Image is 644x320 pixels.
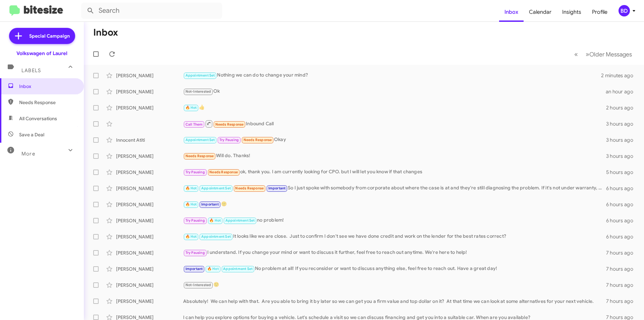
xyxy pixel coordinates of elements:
div: 🙂 [183,281,606,289]
span: Not-Interested [185,89,211,94]
a: Special Campaign [9,28,75,44]
div: an hour ago [606,88,639,95]
span: Not-Interested [185,283,211,287]
span: Try Pausing [185,218,205,223]
div: 7 hours ago [606,249,639,256]
span: 🔥 Hot [185,105,197,110]
span: » [586,50,589,58]
div: 6 hours ago [606,185,639,192]
nav: Page navigation example [571,47,636,61]
div: 5 hours ago [606,169,639,176]
div: Inbound Call [183,120,606,128]
span: Try Pausing [185,250,205,255]
div: 7 hours ago [606,298,639,305]
div: I understand. If you change your mind or want to discuss it further, feel free to reach out anyti... [183,249,606,257]
span: Needs Response [215,122,244,127]
div: [PERSON_NAME] [116,88,183,95]
a: Calendar [524,2,557,22]
span: Try Pausing [185,170,205,174]
div: 6 hours ago [606,217,639,224]
div: Volkswagen of Laurel [16,50,67,57]
div: [PERSON_NAME] [116,266,183,272]
div: Absolutely! We can help with that. Are you able to bring it by later so we can get you a firm val... [183,298,606,305]
div: [PERSON_NAME] [116,104,183,111]
div: no problem! [183,217,606,224]
span: Appointment Set [201,234,231,239]
button: Previous [570,47,582,61]
div: 3 hours ago [606,153,639,159]
span: Appointment Set [201,186,231,190]
div: 🙂 [183,200,606,208]
div: So I just spoke with somebody from corporate about where the case is at and they're still diagnos... [183,184,606,192]
div: [PERSON_NAME] [116,282,183,288]
button: Next [582,47,636,61]
span: Inbox [19,83,76,90]
div: No problem at all! If you reconsider or want to discuss anything else, feel free to reach out. Ha... [183,265,606,273]
div: 3 hours ago [606,121,639,127]
span: 🔥 Hot [209,218,221,223]
div: 6 hours ago [606,201,639,208]
div: [PERSON_NAME] [116,249,183,256]
span: Appointment Set [225,218,255,223]
span: Important [185,267,203,271]
span: 🔥 Hot [207,267,219,271]
span: 🔥 Hot [185,186,197,190]
div: [PERSON_NAME] [116,217,183,224]
span: Labels [21,67,41,74]
div: 3 hours ago [606,137,639,143]
span: Important [201,202,219,207]
span: Call Them [185,122,203,127]
span: Appointment Set [185,138,215,142]
span: Save a Deal [19,131,44,138]
a: Inbox [499,2,524,22]
span: Older Messages [589,51,632,58]
span: Needs Response [19,99,76,106]
div: ok, thank you. I am currently looking for CPO. but I will let you know if that changes [183,168,606,176]
span: Needs Response [244,138,272,142]
button: BD [613,5,637,16]
div: [PERSON_NAME] [116,169,183,176]
h1: Inbox [93,27,118,38]
div: 6 hours ago [606,233,639,240]
span: All Conversations [19,115,57,122]
a: Insights [557,2,587,22]
div: [PERSON_NAME] [116,153,183,159]
span: Try Pausing [219,138,239,142]
span: Important [268,186,286,190]
span: Appointment Set [223,267,253,271]
span: Needs Response [235,186,264,190]
span: Appointment Set [185,73,215,78]
div: [PERSON_NAME] [116,185,183,192]
a: Profile [587,2,613,22]
div: 👍 [183,104,606,111]
div: 2 minutes ago [601,72,639,79]
span: 🔥 Hot [185,234,197,239]
div: 7 hours ago [606,266,639,272]
span: 🔥 Hot [185,202,197,207]
div: [PERSON_NAME] [116,72,183,79]
div: Will do. Thanks! [183,152,606,160]
span: Needs Response [209,170,238,174]
div: 7 hours ago [606,282,639,288]
div: Innocent Atiti [116,137,183,143]
div: [PERSON_NAME] [116,233,183,240]
input: Search [81,3,222,19]
div: 2 hours ago [606,104,639,111]
div: [PERSON_NAME] [116,201,183,208]
div: It looks like we are close. Just to confirm I don't see we have done credit and work on the lende... [183,233,606,240]
span: More [21,151,35,157]
div: Nothing we can do to change your mind? [183,72,601,79]
div: [PERSON_NAME] [116,298,183,305]
span: Needs Response [185,154,214,158]
div: Okay [183,136,606,144]
span: « [574,50,578,58]
div: BD [619,5,630,16]
span: Special Campaign [29,33,70,39]
div: Ok [183,88,606,95]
